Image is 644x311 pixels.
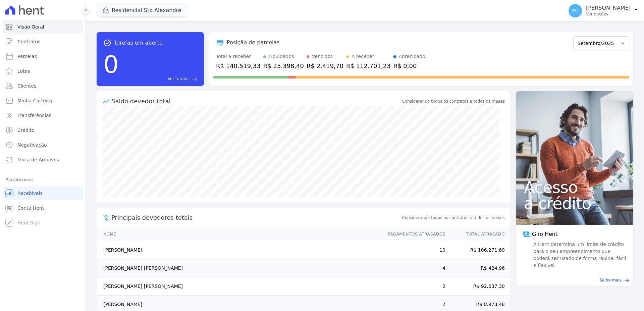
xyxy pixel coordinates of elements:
[97,259,381,277] td: [PERSON_NAME] [PERSON_NAME]
[586,11,631,17] p: Ver opções
[269,53,294,60] div: Liquidados
[446,277,510,296] td: R$ 92.637,30
[121,76,197,82] a: Ver tarefas east
[381,241,446,259] td: 10
[307,61,343,70] div: R$ 2.419,70
[381,227,446,241] th: Pagamentos Atrasados
[97,277,381,296] td: [PERSON_NAME] [PERSON_NAME]
[17,68,30,74] span: Lotes
[17,53,37,60] span: Parcelas
[263,61,304,70] div: R$ 25.398,40
[17,23,44,30] span: Visão Geral
[103,39,111,47] span: task_alt
[524,195,625,211] span: a crédito
[446,241,510,259] td: R$ 106.271,69
[3,79,83,93] a: Clientes
[216,53,261,60] div: Total a receber
[192,76,197,82] span: east
[402,215,505,221] span: Considerando todos os contratos e todos os meses
[17,83,36,89] span: Clientes
[624,278,629,283] span: east
[111,97,401,106] div: Saldo devedor total
[393,61,425,70] div: R$ 0,00
[168,76,190,82] span: Ver tarefas
[97,4,187,17] button: Residencial Sto Alexandre
[3,109,83,122] a: Transferências
[399,53,425,60] div: Antecipado
[346,61,391,70] div: R$ 112.701,23
[103,47,119,82] div: 0
[312,53,333,60] div: Vencidos
[524,179,625,195] span: Acesso
[563,1,644,20] button: EU [PERSON_NAME] Ver opções
[3,153,83,166] a: Troca de Arquivos
[3,35,83,48] a: Contratos
[17,127,35,134] span: Crédito
[17,38,40,45] span: Contratos
[532,241,627,269] span: A Hent determina um limite de crédito para o seu empreendimento que poderá ser usado de forma ráp...
[352,53,374,60] div: A receber
[97,241,381,259] td: [PERSON_NAME]
[572,8,579,13] span: EU
[17,190,43,197] span: Recebíveis
[17,156,59,163] span: Troca de Arquivos
[532,230,557,238] span: Giro Hent
[446,259,510,277] td: R$ 424,96
[111,213,401,222] span: Principais devedores totais
[402,98,505,104] div: Considerando todos os contratos e todos os meses
[381,259,446,277] td: 4
[381,277,446,296] td: 2
[3,64,83,78] a: Lotes
[17,97,52,104] span: Minha Carteira
[3,123,83,137] a: Crédito
[114,39,163,47] span: Tarefas em aberto
[17,112,51,119] span: Transferências
[17,205,44,211] span: Conta Hent
[227,39,280,47] div: Posição de parcelas
[520,277,629,283] a: Saiba mais east
[3,138,83,152] a: Negativação
[3,201,83,215] a: Conta Hent
[17,142,47,148] span: Negativação
[586,5,631,11] p: [PERSON_NAME]
[3,20,83,34] a: Visão Geral
[97,227,381,241] th: Nome
[216,61,261,70] div: R$ 140.519,33
[3,94,83,107] a: Minha Carteira
[3,50,83,63] a: Parcelas
[446,227,510,241] th: Total Atrasado
[599,277,622,283] span: Saiba mais
[5,176,80,184] div: Plataformas
[3,187,83,200] a: Recebíveis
